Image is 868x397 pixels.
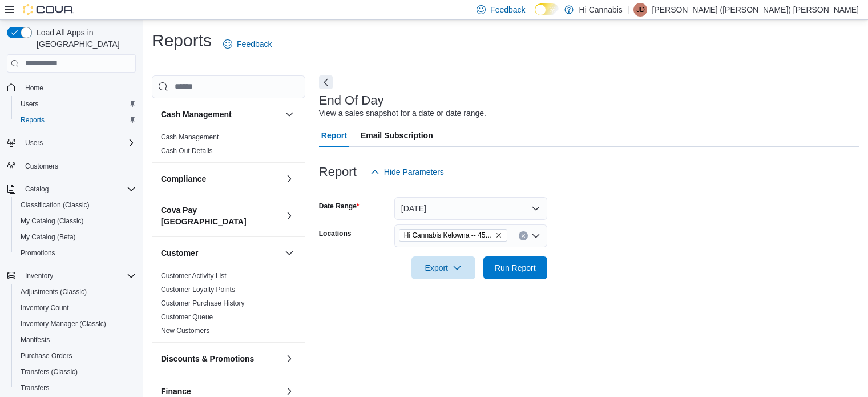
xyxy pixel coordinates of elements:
span: Transfers [21,383,49,392]
span: Classification (Classic) [16,198,136,212]
a: Feedback [219,33,276,55]
button: Users [11,96,140,112]
button: Discounts & Promotions [161,353,280,364]
span: Customer Queue [161,312,213,322]
span: Users [21,99,38,109]
span: Inventory Count [16,301,136,315]
span: Customer Loyalty Points [161,285,235,294]
span: Customer Activity List [161,271,227,280]
button: Clear input [519,231,528,240]
button: [DATE] [394,197,547,220]
button: Customer [282,246,296,260]
button: Catalog [21,182,53,196]
span: Hide Parameters [384,166,444,178]
button: Catalog [2,181,140,197]
button: My Catalog (Beta) [11,229,140,245]
span: Home [25,83,43,93]
label: Locations [319,229,352,238]
a: Transfers [16,381,54,395]
span: Inventory [21,269,136,283]
a: Purchase Orders [16,349,77,363]
span: JD [636,3,645,17]
span: Catalog [21,182,136,196]
span: Adjustments (Classic) [21,287,87,296]
button: Customer [161,247,280,259]
button: Compliance [282,172,296,186]
span: My Catalog (Classic) [21,216,84,226]
span: Manifests [21,335,50,344]
a: My Catalog (Beta) [16,230,80,244]
button: Cash Management [282,107,296,121]
button: Customers [2,158,140,174]
button: Compliance [161,173,280,185]
a: New Customers [161,327,209,335]
button: Discounts & Promotions [282,352,296,366]
a: Inventory Manager (Classic) [16,317,111,331]
span: Manifests [16,333,136,347]
span: Hi Cannabis Kelowna -- 450364 [399,229,507,242]
p: | [627,3,629,17]
button: Promotions [11,245,140,261]
p: [PERSON_NAME] ([PERSON_NAME]) [PERSON_NAME] [652,3,859,17]
span: Users [21,136,136,150]
div: View a sales snapshot for a date or date range. [319,107,486,119]
span: Inventory Count [21,303,69,312]
button: Reports [11,112,140,128]
a: Customer Loyalty Points [161,286,235,294]
span: Email Subscription [361,124,433,147]
h3: Report [319,165,357,179]
button: Purchase Orders [11,348,140,364]
span: Reports [16,113,136,127]
button: Hide Parameters [366,161,449,183]
input: Dark Mode [535,3,559,15]
button: Manifests [11,332,140,348]
span: Feedback [490,4,525,15]
span: Classification (Classic) [21,200,90,210]
span: My Catalog (Beta) [21,232,76,242]
button: Inventory [2,268,140,284]
button: Inventory Count [11,300,140,316]
div: Customer [152,269,305,342]
button: Transfers [11,380,140,396]
span: Inventory [25,271,53,280]
button: Open list of options [531,231,540,240]
span: My Catalog (Classic) [16,214,136,228]
span: Cash Management [161,133,219,142]
span: Load All Apps in [GEOGRAPHIC_DATA] [32,27,136,50]
span: Hi Cannabis Kelowna -- 450364 [404,230,493,241]
p: Hi Cannabis [579,3,623,17]
a: Customer Activity List [161,272,227,280]
h3: Finance [161,386,191,397]
h1: Reports [152,29,212,52]
h3: End Of Day [319,94,384,107]
button: Home [2,79,140,96]
button: Inventory [21,269,58,283]
span: Customer Purchase History [161,299,245,308]
a: Users [16,97,43,111]
a: Inventory Count [16,301,74,315]
span: Promotions [16,246,136,260]
button: Users [21,136,47,150]
a: Classification (Classic) [16,198,94,212]
a: Transfers (Classic) [16,365,82,379]
span: Promotions [21,248,55,258]
span: Feedback [237,38,272,50]
h3: Cova Pay [GEOGRAPHIC_DATA] [161,204,280,227]
button: Adjustments (Classic) [11,284,140,300]
span: Home [21,81,136,95]
span: Users [25,138,43,147]
span: Run Report [495,262,536,274]
span: Adjustments (Classic) [16,285,136,299]
button: Cova Pay [GEOGRAPHIC_DATA] [282,209,296,223]
a: My Catalog (Classic) [16,214,88,228]
button: Next [319,75,333,89]
span: Export [418,256,469,279]
button: Finance [161,386,280,397]
span: Customers [21,159,136,173]
a: Adjustments (Classic) [16,285,91,299]
a: Promotions [16,246,60,260]
h3: Discounts & Promotions [161,353,254,364]
a: Customer Purchase History [161,299,245,307]
span: Users [16,97,136,111]
a: Home [21,81,48,95]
